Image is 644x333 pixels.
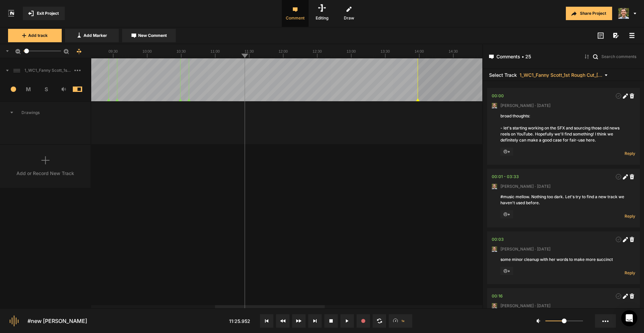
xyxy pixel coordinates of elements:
span: Reply [625,270,635,276]
span: Add Marker [84,33,107,39]
text: 13:00 [346,49,356,53]
text: 11:30 [245,49,254,53]
text: 14:30 [448,49,458,53]
span: [PERSON_NAME] · [DATE] [500,103,550,109]
div: #music mellow. Nothing too dark. Let's try to find a new track we haven't used before. [500,194,627,206]
text: 13:30 [381,49,390,53]
input: Search comments [601,53,638,60]
img: 424769395311cb87e8bb3f69157a6d24 [492,184,497,189]
img: 424769395311cb87e8bb3f69157a6d24 [492,303,497,309]
text: 10:30 [176,49,186,53]
span: S [37,85,55,93]
div: Open Intercom Messenger [621,310,637,326]
div: 00:01.479 - 03:33.320 [492,173,519,180]
text: 09:30 [108,49,118,53]
span: 1_WC1_Fanny Scott_1st Rough Cut_[DATE] [520,72,603,77]
button: New Comment [122,29,176,42]
button: 1x [389,314,412,328]
button: Exit Project [23,7,65,20]
text: 10:00 [143,49,152,53]
img: 424769395311cb87e8bb3f69157a6d24 [492,103,497,108]
span: Reply [625,213,635,219]
span: [PERSON_NAME] · [DATE] [500,246,550,252]
img: 424769395311cb87e8bb3f69157a6d24 [618,8,629,19]
text: 12:30 [313,49,322,53]
span: Add track [28,33,48,39]
header: Comments • 25 [483,44,644,69]
div: 00:00.000 [492,93,504,99]
button: Share Project [566,7,612,20]
span: 11:25.952 [229,318,250,324]
div: #new [PERSON_NAME] [28,317,87,325]
button: Add track [8,29,62,42]
span: + [500,148,513,156]
header: Select Track [483,69,644,81]
span: [PERSON_NAME] · [DATE] [500,303,550,309]
text: 11:00 [211,49,220,53]
span: [PERSON_NAME] · [DATE] [500,183,550,189]
span: M [20,85,38,93]
span: + [500,210,513,218]
span: 1_WC1_Fanny Scott_1st Rough Cut_[DATE] [22,67,74,73]
span: Reply [625,151,635,156]
text: 14:00 [415,49,424,53]
span: New Comment [138,33,167,39]
div: broad thoughts: - let's starting working on the SFX and sourcing those old news reels on YouTube.... [500,113,627,143]
div: 00:03.911 [492,236,504,243]
text: 12:00 [278,49,288,53]
span: Exit Project [37,10,59,16]
div: some minor cleanup with her words to make more succinct [500,257,627,263]
div: Add or Record New Track [16,170,74,177]
img: 424769395311cb87e8bb3f69157a6d24 [492,246,497,252]
span: + [500,267,513,275]
button: Add Marker [65,29,119,42]
div: 00:16.609 [492,293,503,299]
